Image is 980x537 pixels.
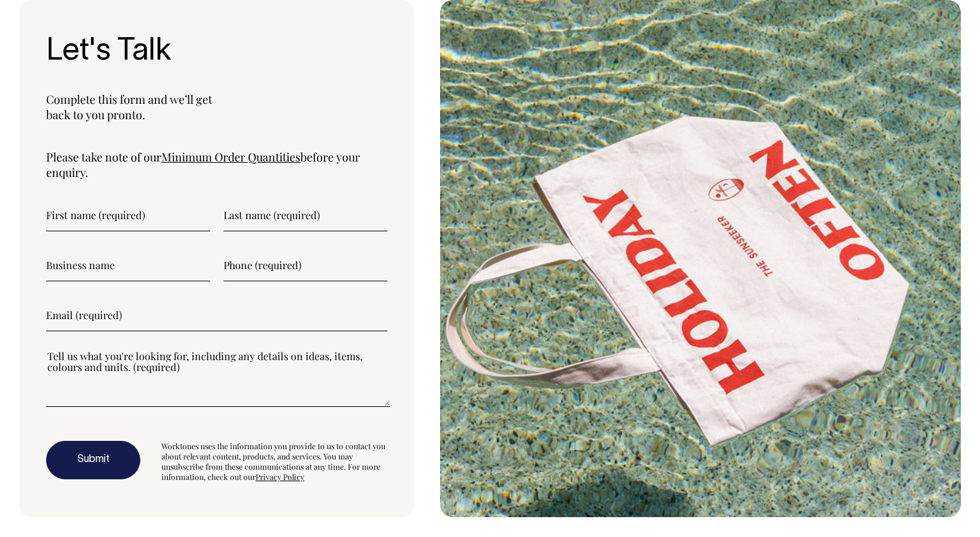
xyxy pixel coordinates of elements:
[224,199,388,231] input: Last name (required)
[46,92,388,122] p: Complete this form and we’ll get back to you pronto.
[46,441,140,479] button: Submit
[46,199,210,231] input: First name (required)
[46,35,388,69] h3: Let's Talk
[256,472,304,482] a: Privacy Policy
[161,441,388,482] div: Worktones uses the information you provide to us to contact you about relevant content, products,...
[224,249,388,281] input: Phone (required)
[46,299,388,331] input: Email (required)
[161,149,300,165] a: Minimum Order Quantities
[46,249,210,281] input: Business name
[46,149,388,180] p: Please take note of our before your enquiry.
